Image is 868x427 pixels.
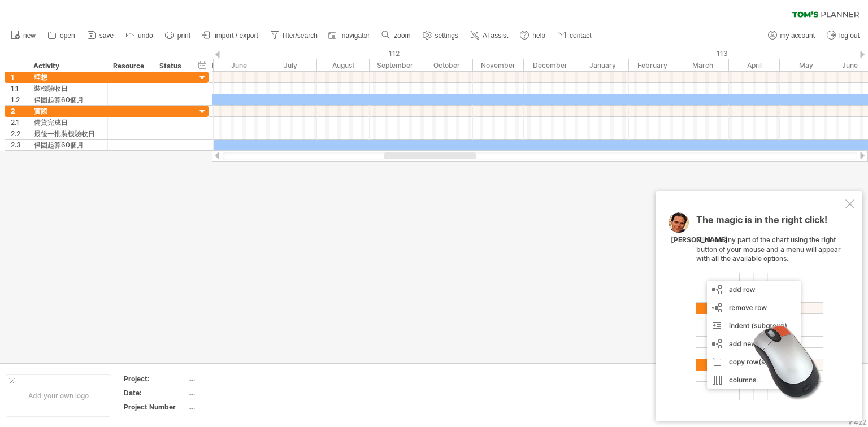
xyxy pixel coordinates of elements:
div: [PERSON_NAME] [671,236,728,245]
div: Activity [33,60,101,72]
div: Resource [113,60,147,72]
div: Project: [124,374,186,384]
span: help [532,32,545,40]
div: 最後一批裝機驗收日 [34,128,102,139]
a: log out [824,28,863,43]
a: new [8,28,39,43]
div: 1.2 [11,94,28,105]
a: help [517,28,549,43]
div: 2 [11,106,28,116]
div: Click on any part of the chart using the right button of your mouse and a menu will appear with a... [696,215,843,400]
div: Date: [124,388,186,398]
a: navigator [327,28,373,43]
div: 2.2 [11,128,28,139]
div: .... [188,374,283,384]
div: 理想 [34,72,102,82]
div: March 113 [676,59,729,71]
div: October 112 [420,59,473,71]
span: settings [435,32,458,40]
span: AI assist [483,32,508,40]
span: print [177,32,190,40]
a: settings [420,28,462,43]
a: print [162,28,194,43]
span: contact [570,32,592,40]
div: June 112 [214,59,264,71]
div: April 113 [729,59,780,71]
a: contact [554,28,595,43]
div: September 112 [370,59,420,71]
div: 保固起算60個月 [34,140,102,150]
span: save [99,32,114,40]
a: import / export [199,28,262,43]
span: filter/search [283,32,318,40]
div: 1.1 [11,83,28,94]
div: 2.1 [11,117,28,128]
div: v 422 [848,418,866,426]
span: open [60,32,75,40]
div: January 113 [576,59,629,71]
span: new [23,32,36,40]
div: November 112 [473,59,524,71]
div: 保固起算60個月 [34,94,102,105]
div: August 112 [317,59,370,71]
a: my account [765,28,818,43]
span: my account [780,32,815,40]
div: Project Number [124,402,186,412]
span: navigator [342,32,370,40]
div: December 112 [524,59,576,71]
span: log out [839,32,860,40]
a: save [84,28,117,43]
a: open [45,28,79,43]
div: Add your own logo [6,374,111,417]
span: The magic is in the right click! [696,214,827,231]
div: 1 [11,72,28,82]
span: undo [138,32,153,40]
div: Status [159,60,184,72]
div: 裝機驗收日 [34,83,102,94]
a: filter/search [267,28,321,43]
a: AI assist [467,28,511,43]
a: zoom [379,28,414,43]
span: zoom [394,32,410,40]
div: February 113 [629,59,676,71]
div: 實際 [34,106,102,116]
span: import / export [215,32,258,40]
div: July 112 [264,59,317,71]
a: undo [123,28,157,43]
div: 2.3 [11,140,28,150]
div: 備貨完成日 [34,117,102,128]
div: May 113 [780,59,832,71]
div: .... [188,402,283,412]
div: .... [188,388,283,398]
